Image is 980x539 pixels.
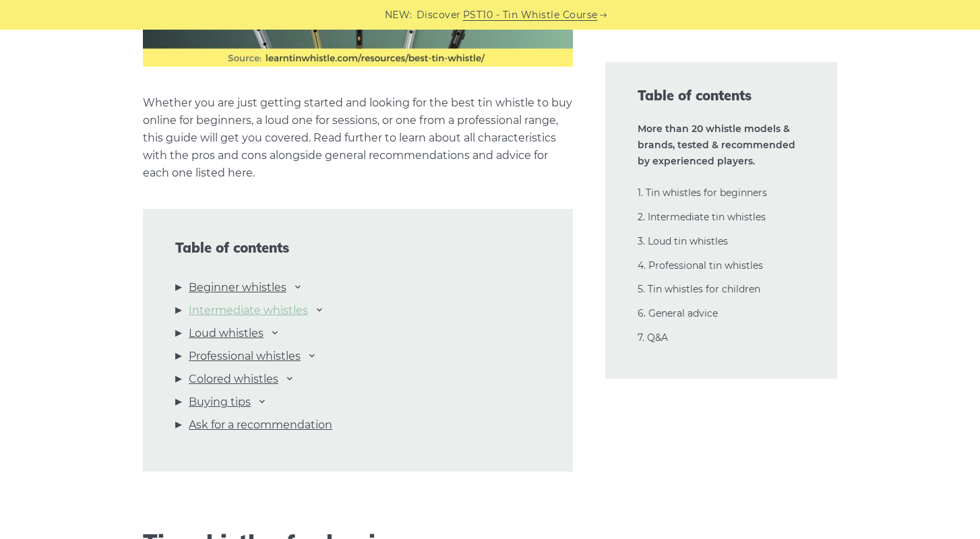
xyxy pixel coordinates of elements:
a: 1. Tin whistles for beginners [638,187,767,199]
a: 6. General advice [638,307,718,319]
a: Intermediate whistles [189,302,308,319]
p: Whether you are just getting started and looking for the best tin whistle to buy online for begin... [143,94,573,182]
a: Buying tips [189,393,251,411]
a: 3. Loud tin whistles [638,235,728,247]
span: NEW: [385,7,412,23]
a: Professional whistles [189,348,301,365]
span: Table of contents [638,86,805,105]
a: 5. Tin whistles for children [638,283,760,295]
span: Table of contents [175,240,541,256]
a: Ask for a recommendation [189,416,332,434]
span: Discover [417,7,461,23]
a: 4. Professional tin whistles [638,259,763,272]
a: Loud whistles [189,325,264,342]
a: Colored whistles [189,371,278,388]
a: PST10 - Tin Whistle Course [463,7,598,23]
a: 2. Intermediate tin whistles [638,211,766,223]
a: 7. Q&A [638,331,668,344]
strong: More than 20 whistle models & brands, tested & recommended by experienced players. [638,123,795,167]
a: Beginner whistles [189,279,286,296]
